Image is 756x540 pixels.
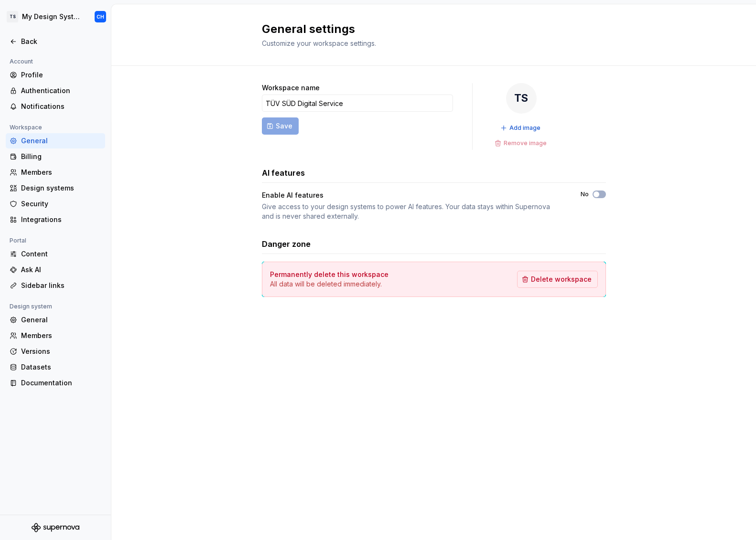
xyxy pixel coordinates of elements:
[21,168,101,177] div: Members
[97,13,104,21] div: CH
[506,83,537,114] div: TS
[21,315,101,325] div: General
[21,378,101,388] div: Documentation
[21,183,101,193] div: Design systems
[262,202,563,221] div: Give access to your design systems to power AI features. Your data stays within Supernova and is ...
[262,83,320,93] label: Workspace name
[6,196,105,212] a: Security
[21,86,101,95] div: Authentication
[21,265,101,275] div: Ask AI
[6,180,105,196] a: Design systems
[21,102,101,111] div: Notifications
[6,262,105,277] a: Ask AI
[21,37,101,46] div: Back
[22,12,83,21] div: My Design System
[262,39,376,47] span: Customize your workspace settings.
[21,199,101,209] div: Security
[21,347,101,356] div: Versions
[6,56,37,67] div: Account
[262,191,563,200] div: Enable AI features
[21,152,101,161] div: Billing
[6,360,105,375] a: Datasets
[6,278,105,293] a: Sidebar links
[6,344,105,359] a: Versions
[270,270,389,279] h4: Permanently delete this workspace
[7,11,18,22] div: TS
[6,165,105,180] a: Members
[6,67,105,83] a: Profile
[6,212,105,227] a: Integrations
[6,83,105,98] a: Authentication
[21,136,101,146] div: General
[6,312,105,328] a: General
[6,375,105,391] a: Documentation
[6,246,105,262] a: Content
[21,70,101,80] div: Profile
[262,167,305,179] h3: AI features
[6,99,105,114] a: Notifications
[517,271,598,288] button: Delete workspace
[32,523,79,532] svg: Supernova Logo
[6,122,46,133] div: Workspace
[581,191,589,198] label: No
[21,281,101,290] div: Sidebar links
[6,34,105,49] a: Back
[21,362,101,372] div: Datasets
[21,331,101,340] div: Members
[262,238,311,250] h3: Danger zone
[6,235,30,246] div: Portal
[2,6,109,27] button: TSMy Design SystemCH
[6,301,56,312] div: Design system
[6,149,105,164] a: Billing
[270,279,389,289] p: All data will be deleted immediately.
[497,121,545,135] button: Add image
[6,133,105,148] a: General
[531,275,592,284] span: Delete workspace
[262,21,594,37] h2: General settings
[21,215,101,224] div: Integrations
[509,124,540,132] span: Add image
[21,249,101,259] div: Content
[6,328,105,343] a: Members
